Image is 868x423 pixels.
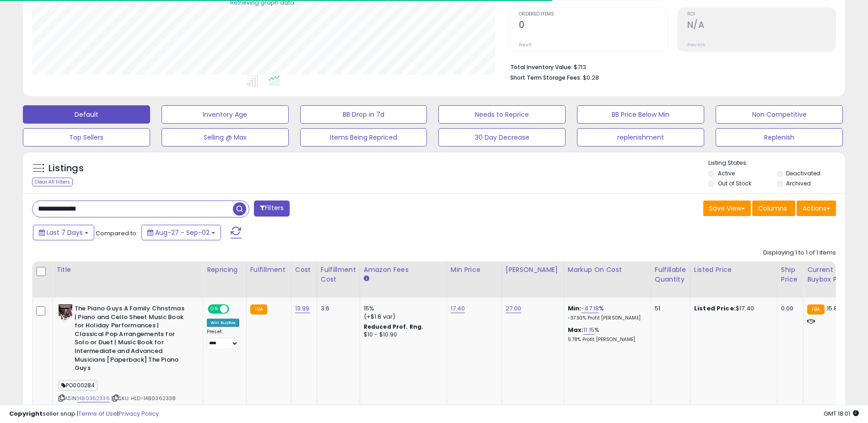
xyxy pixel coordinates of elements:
[786,169,820,177] label: Deactivated
[708,159,845,168] p: Listing States:
[694,304,770,313] div: $17.40
[209,305,220,313] span: ON
[254,201,290,217] button: Filters
[321,304,353,313] div: 3.6
[577,128,704,146] button: replenishment
[752,201,795,216] button: Columns
[687,42,705,48] small: Prev: N/A
[564,261,651,298] th: The percentage added to the cost of goods (COGS) that forms the calculator for Min & Max prices.
[56,265,199,275] div: Title
[763,249,836,257] div: Displaying 1 to 1 of 1 items
[23,105,150,124] button: Default
[295,304,310,313] a: 13.99
[300,128,427,146] button: Items Being Repriced
[162,105,289,124] button: Inventory Age
[655,304,683,313] div: 51
[9,409,43,418] strong: Copyright
[568,304,644,321] div: %
[510,61,829,72] li: $713
[797,201,836,216] button: Actions
[155,228,210,237] span: Aug-27 - Sep-02
[250,304,267,315] small: FBA
[207,319,239,327] div: Win BuyBox
[568,265,647,275] div: Markup on Cost
[506,265,560,275] div: [PERSON_NAME]
[75,304,186,375] b: The Piano Guys A Family Christmas | Piano and Cello Sheet Music Book for Holiday Performances | C...
[295,265,313,275] div: Cost
[827,304,838,313] span: 15.8
[364,265,443,275] div: Amazon Fees
[718,169,735,177] label: Active
[824,409,859,418] span: 2025-09-10 18:01 GMT
[687,12,836,17] span: ROI
[364,313,440,321] div: (+$1.8 var)
[77,395,110,402] a: 1480362336
[786,179,811,187] label: Archived
[583,73,599,82] span: $0.28
[519,42,532,48] small: Prev: 0
[59,380,97,390] span: PO000284
[703,201,751,216] button: Save View
[207,265,243,275] div: Repricing
[781,265,799,284] div: Ship Price
[250,265,287,275] div: Fulfillment
[141,225,221,240] button: Aug-27 - Sep-02
[321,265,356,284] div: Fulfillment Cost
[718,179,751,187] label: Out of Stock
[519,12,667,17] span: Ordered Items
[23,128,150,146] button: Top Sellers
[568,325,584,334] b: Max:
[568,336,644,343] p: 5.78% Profit [PERSON_NAME]
[687,20,836,32] h2: N/A
[577,105,704,124] button: BB Price Below Min
[807,304,824,315] small: FBA
[506,304,522,313] a: 27.00
[78,409,117,418] a: Terms of Use
[716,128,843,146] button: Replenish
[807,265,854,284] div: Current Buybox Price
[694,265,773,275] div: Listed Price
[510,63,572,71] b: Total Inventory Value:
[519,20,667,32] h2: 0
[583,325,594,335] a: 11.15
[568,304,582,313] b: Min:
[364,323,424,331] b: Reduced Prof. Rng.
[9,410,159,418] div: seller snap | |
[568,326,644,343] div: %
[32,178,73,186] div: Clear All Filters
[96,229,138,238] span: Compared to:
[716,105,843,124] button: Non Competitive
[438,128,566,146] button: 30 Day Decrease
[758,204,787,213] span: Columns
[438,105,566,124] button: Needs to Reprice
[162,128,289,146] button: Selling @ Max
[119,409,159,418] a: Privacy Policy
[568,315,644,321] p: -37.93% Profit [PERSON_NAME]
[655,265,686,284] div: Fulfillable Quantity
[47,228,83,237] span: Last 7 Days
[59,304,72,323] img: 41QpVRMEc6L._SL40_.jpg
[228,305,243,313] span: OFF
[510,74,582,81] b: Short Term Storage Fees:
[451,304,465,313] a: 17.40
[451,265,498,275] div: Min Price
[781,304,796,313] div: 0.00
[300,105,427,124] button: BB Drop in 7d
[111,395,176,402] span: | SKU: HLD-1480362338
[581,304,599,313] a: -47.18
[364,304,440,313] div: 15%
[207,329,239,349] div: Preset:
[694,304,736,313] b: Listed Price:
[364,331,440,339] div: $10 - $10.90
[364,275,369,283] small: Amazon Fees.
[49,162,84,175] h5: Listings
[33,225,94,240] button: Last 7 Days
